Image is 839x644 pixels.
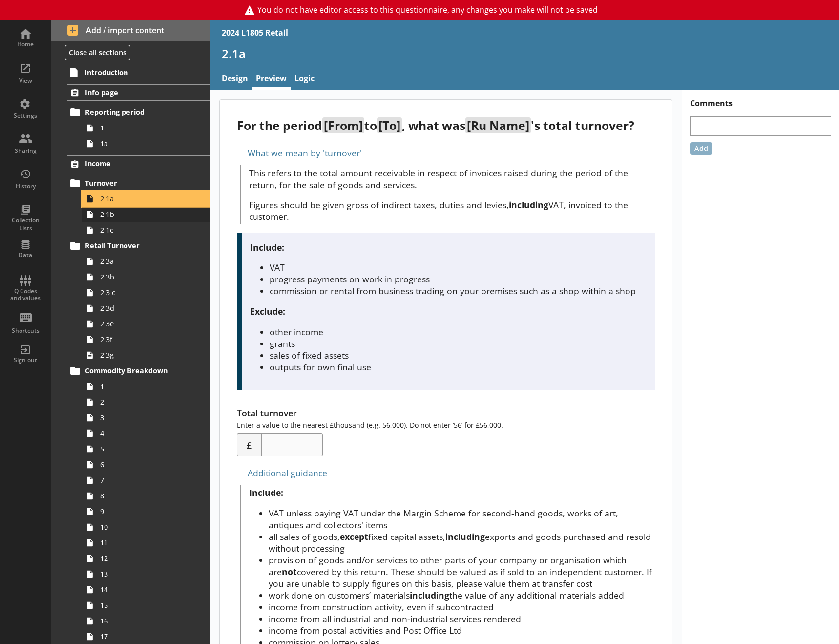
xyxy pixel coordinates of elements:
span: Commodity Breakdown [85,366,187,375]
span: 5 [100,444,190,453]
span: 15 [100,601,190,610]
span: [Ru Name] [465,117,531,133]
strong: not [282,566,297,578]
li: work done on customers’ materials the value of any additional materials added [269,589,654,601]
a: Retail Turnover [67,238,210,254]
div: Sharing [8,147,42,155]
strong: including [509,199,548,211]
button: Add / import content [51,20,210,41]
span: 2.1b [100,210,190,219]
a: 2.1a [82,191,210,207]
div: Q Codes and values [8,288,42,302]
span: 13 [100,569,190,579]
span: 14 [100,585,190,594]
strong: Include: [250,241,284,253]
span: 2 [100,397,190,407]
a: 9 [82,504,210,519]
a: 2.3a [82,254,210,269]
a: 2.3b [82,269,210,285]
div: View [8,77,42,85]
span: Add / import content [67,25,193,36]
span: Info page [85,88,187,97]
span: 16 [100,616,190,625]
h1: Comments [682,90,839,108]
a: 2.3f [82,332,210,347]
span: 9 [100,507,190,516]
a: 1a [82,136,210,151]
a: Preview [252,69,291,90]
span: Reporting period [85,107,187,117]
span: 11 [100,538,190,547]
strong: including [410,589,449,601]
h1: 2.1a [222,46,828,61]
div: Settings [8,112,42,120]
a: Turnover [67,175,210,191]
div: What we mean by 'turnover' [237,145,655,161]
span: 1a [100,139,190,148]
li: Reporting period11a [71,105,210,151]
li: VAT [270,261,646,273]
li: Retail Turnover2.3a2.3b2.3 c2.3d2.3e2.3f2.3g [71,238,210,363]
div: Additional guidance [237,465,655,481]
span: 1 [100,382,190,391]
a: 5 [82,441,210,457]
span: 10 [100,522,190,532]
a: 2.3 c [82,285,210,301]
strong: Include: [249,487,283,498]
a: Commodity Breakdown [67,363,210,379]
div: For the period to , what was 's total turnover? [237,117,655,133]
span: 2.3a [100,257,190,266]
span: Retail Turnover [85,241,187,250]
p: This refers to the total amount receivable in respect of invoices raised during the period of the... [249,167,654,191]
li: provision of goods and/or services to other parts of your company or organisation which are cover... [269,554,654,589]
a: 2.1b [82,207,210,222]
a: 11 [82,535,210,551]
li: commission or rental from business trading on your premises such as a shop within a shop [270,285,646,297]
span: 1 [100,123,190,132]
span: 3 [100,413,190,422]
li: grants [270,338,646,349]
a: 10 [82,519,210,535]
a: 2.3d [82,301,210,316]
span: 8 [100,491,190,500]
a: Reporting period [67,105,210,120]
a: 16 [82,613,210,629]
li: income from postal activities and Post Office Ltd [269,624,654,636]
span: 2.3e [100,319,190,328]
span: 2.1c [100,225,190,235]
a: Info page [67,84,210,101]
span: 6 [100,460,190,469]
span: Income [85,159,187,168]
div: Data [8,251,42,259]
a: 15 [82,598,210,613]
div: Collection Lists [8,216,42,232]
a: 3 [82,410,210,426]
button: Close all sections [65,45,130,60]
li: income from construction activity, even if subcontracted [269,601,654,613]
a: 1 [82,120,210,136]
span: 2.1a [100,194,190,203]
a: Logic [291,69,318,90]
span: Introduction [84,68,187,77]
span: [From] [322,117,364,133]
a: 2 [82,394,210,410]
li: income from all industrial and non-industrial services rendered [269,613,654,624]
a: 8 [82,488,210,504]
li: VAT unless paying VAT under the Margin Scheme for second-hand goods, works of art, antiques and c... [269,507,654,531]
div: 2024 L1805 Retail [222,27,288,38]
span: 17 [100,632,190,641]
a: Income [67,155,210,172]
span: 2.3 c [100,288,190,297]
span: 4 [100,429,190,438]
a: 12 [82,551,210,566]
span: 12 [100,554,190,563]
p: Figures should be given gross of indirect taxes, duties and levies, VAT, invoiced to the customer. [249,199,654,222]
a: Design [218,69,252,90]
a: 2.1c [82,222,210,238]
li: Turnover2.1a2.1b2.1c [71,175,210,238]
a: 6 [82,457,210,472]
span: 2.3d [100,303,190,313]
span: 7 [100,475,190,485]
strong: including [445,531,485,542]
li: all sales of goods, fixed capital assets, exports and goods purchased and resold without processing [269,531,654,554]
